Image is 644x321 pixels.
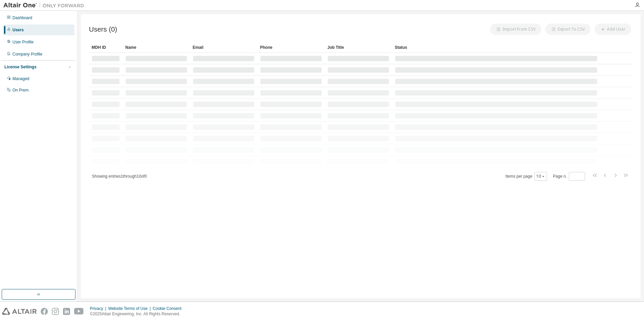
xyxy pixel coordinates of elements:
img: altair_logo.svg [2,308,37,315]
button: Export To CSV [545,24,590,35]
div: Dashboard [12,15,32,21]
img: youtube.svg [74,308,84,315]
p: © 2025 Altair Engineering, Inc. All Rights Reserved. [90,311,186,317]
span: Showing entries 1 through 10 of 0 [92,174,147,179]
div: Status [395,42,598,53]
div: Name [125,42,187,53]
div: Managed [12,76,29,81]
div: Company Profile [12,51,42,57]
div: Email [193,42,255,53]
div: On Prem [12,87,29,93]
span: Users (0) [89,26,117,33]
img: Altair One [3,2,88,9]
span: Items per page [506,172,547,181]
button: Add User [594,24,631,35]
div: User Profile [12,39,34,45]
div: Job Title [327,42,389,53]
div: MDH ID [92,42,120,53]
div: Users [12,27,24,33]
div: Privacy [90,306,108,311]
div: Phone [260,42,322,53]
span: Page n. [553,172,585,181]
div: Website Terms of Use [108,306,153,311]
img: facebook.svg [41,308,48,315]
img: instagram.svg [52,308,59,315]
img: linkedin.svg [63,308,70,315]
button: Import From CSV [490,24,541,35]
div: Cookie Consent [153,306,185,311]
button: 10 [536,174,545,179]
div: License Settings [4,64,36,70]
